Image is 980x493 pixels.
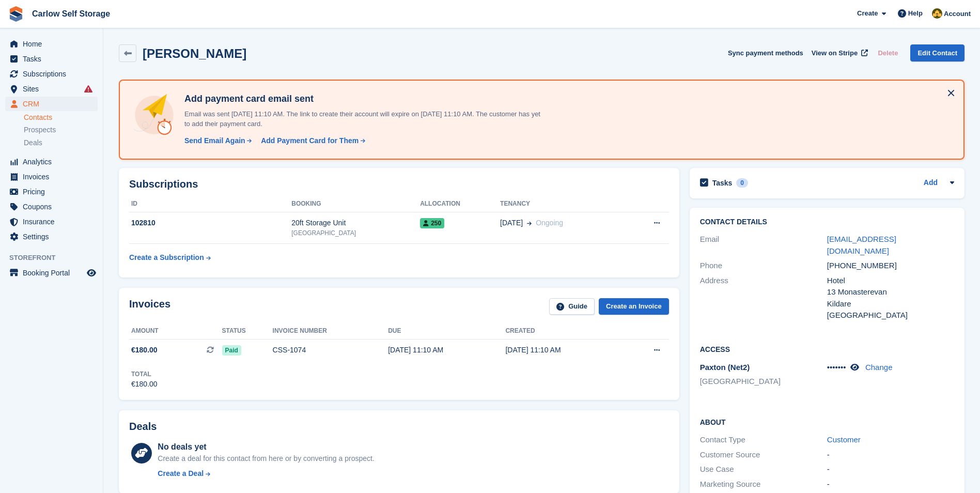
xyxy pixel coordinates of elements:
div: Contact Type [700,434,827,446]
div: 102810 [129,218,291,228]
a: View on Stripe [807,44,870,61]
div: Send Email Again [184,135,245,146]
div: Add Payment Card for Them [261,135,359,146]
div: Marketing Source [700,479,827,490]
div: Hotel [827,275,954,287]
a: Prospects [24,125,98,135]
span: Create [857,8,878,19]
div: Customer Source [700,449,827,461]
p: Email was sent [DATE] 11:10 AM. The link to create their account will expire on [DATE] 11:10 AM. ... [180,109,542,129]
th: Tenancy [500,196,626,212]
span: Sites [23,82,85,96]
span: Coupons [23,199,85,214]
span: Subscriptions [23,67,85,81]
div: 20ft Storage Unit [291,218,420,228]
button: Sync payment methods [728,44,803,61]
a: Carlow Self Storage [28,5,114,22]
h2: Access [700,344,954,354]
div: [PHONE_NUMBER] [827,260,954,272]
button: Delete [874,44,902,61]
div: Total [131,369,158,379]
a: Preview store [85,267,98,279]
img: stora-icon-8386f47178a22dfd0bd8f6a31ec36ba5ce8667c1dd55bd0f319d3a0aa187defe.svg [8,6,24,22]
h2: About [700,417,954,427]
span: €180.00 [131,345,158,356]
span: Booking Portal [23,266,85,280]
span: Invoices [23,170,85,184]
span: Settings [23,229,85,244]
div: CSS-1074 [273,345,388,356]
a: menu [5,37,98,51]
div: Kildare [827,298,954,310]
span: Analytics [23,155,85,169]
h4: Add payment card email sent [180,93,542,105]
div: [GEOGRAPHIC_DATA] [291,228,420,238]
span: Paxton (Net2) [700,363,750,372]
a: menu [5,82,98,96]
a: Create a Subscription [129,248,211,267]
div: Create a Deal [158,468,204,479]
img: Kevin Moore [932,8,942,19]
h2: Tasks [712,178,733,188]
div: - [827,479,954,490]
span: Tasks [23,52,85,66]
span: ••••••• [827,363,846,372]
span: Prospects [24,125,56,135]
a: menu [5,214,98,229]
h2: Deals [129,421,157,433]
th: Due [388,323,505,340]
div: Phone [700,260,827,272]
a: Edit Contact [910,44,965,61]
span: Paid [222,345,241,356]
div: [DATE] 11:10 AM [388,345,505,356]
div: Create a deal for this contact from here or by converting a prospect. [158,453,374,464]
a: Deals [24,137,98,148]
div: Address [700,275,827,321]
th: Invoice number [273,323,388,340]
span: Insurance [23,214,85,229]
a: menu [5,170,98,184]
div: [GEOGRAPHIC_DATA] [827,310,954,321]
a: menu [5,184,98,199]
th: Status [222,323,273,340]
th: Booking [291,196,420,212]
a: Guide [549,298,595,315]
span: CRM [23,97,85,111]
a: Add Payment Card for Them [257,135,366,146]
img: add-payment-card-4dbda4983b697a7845d177d07a5d71e8a16f1ec00487972de202a45f1e8132f5.svg [132,93,176,137]
span: Storefront [9,253,103,263]
span: Deals [24,138,42,148]
div: 0 [736,178,748,188]
h2: [PERSON_NAME] [143,47,246,60]
span: Ongoing [536,219,563,227]
a: menu [5,67,98,81]
span: Home [23,37,85,51]
a: menu [5,229,98,244]
i: Smart entry sync failures have occurred [84,85,92,93]
th: Amount [129,323,222,340]
span: Help [908,8,923,19]
div: No deals yet [158,441,374,453]
th: Created [505,323,623,340]
h2: Contact Details [700,218,954,226]
div: [DATE] 11:10 AM [505,345,623,356]
div: Email [700,234,827,257]
a: Contacts [24,113,98,122]
a: Add [924,177,938,189]
div: Use Case [700,464,827,475]
a: Create an Invoice [599,298,669,315]
a: [EMAIL_ADDRESS][DOMAIN_NAME] [827,235,896,255]
span: Account [944,9,971,19]
a: Create a Deal [158,468,374,479]
span: View on Stripe [812,48,858,58]
a: menu [5,155,98,169]
span: [DATE] [500,218,523,228]
a: Customer [827,435,861,444]
a: menu [5,266,98,280]
a: menu [5,97,98,111]
div: - [827,464,954,475]
div: - [827,449,954,461]
h2: Subscriptions [129,178,669,190]
span: 250 [420,218,444,228]
div: €180.00 [131,379,158,390]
